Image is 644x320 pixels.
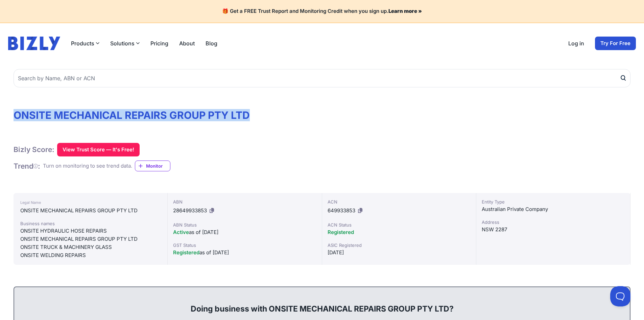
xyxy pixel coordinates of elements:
[568,39,584,47] a: Log in
[482,205,625,213] div: Australian Private Company
[20,251,161,259] div: ONSITE WELDING REPAIRS
[20,207,161,215] div: ONSITE MECHANICAL REPAIRS GROUP PTY LTD
[173,198,316,205] div: ABN
[14,145,54,154] h1: Bizly Score:
[482,226,625,234] div: NSW 2287
[595,37,636,50] a: Try For Free
[482,198,625,205] div: Entity Type
[20,198,161,207] div: Legal Name
[173,249,316,257] div: as of [DATE]
[328,198,471,205] div: ACN
[8,8,636,15] h4: 🎁 Get a FREE Trust Report and Monitoring Credit when you sign up.
[328,249,471,257] div: [DATE]
[14,162,40,171] h1: Trend :
[20,220,161,227] div: Business names
[179,39,195,47] a: About
[610,286,630,306] iframe: Toggle Customer Support
[328,229,354,235] span: Registered
[328,242,471,249] div: ASIC Registered
[173,207,207,214] span: 28649933853
[328,221,471,228] div: ACN Status
[173,242,316,249] div: GST Status
[110,39,140,47] button: Solutions
[146,163,170,169] span: Monitor
[20,235,161,243] div: ONSITE MECHANICAL REPAIRS GROUP PTY LTD
[71,39,99,47] button: Products
[57,143,140,156] button: View Trust Score — It's Free!
[482,219,625,226] div: Address
[20,243,161,251] div: ONSITE TRUCK & MACHINERY GLASS
[206,39,217,47] a: Blog
[173,228,316,236] div: as of [DATE]
[135,161,170,171] a: Monitor
[150,39,168,47] a: Pricing
[388,8,422,14] a: Learn more »
[21,293,623,314] div: Doing business with ONSITE MECHANICAL REPAIRS GROUP PTY LTD?
[20,227,161,235] div: ONSITE HYDRAULIC HOSE REPAIRS
[43,162,132,170] div: Turn on monitoring to see trend data.
[173,229,189,235] span: Active
[173,249,199,256] span: Registered
[14,69,630,87] input: Search by Name, ABN or ACN
[14,109,630,121] h1: ONSITE MECHANICAL REPAIRS GROUP PTY LTD
[328,207,355,214] span: 649933853
[173,221,316,228] div: ABN Status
